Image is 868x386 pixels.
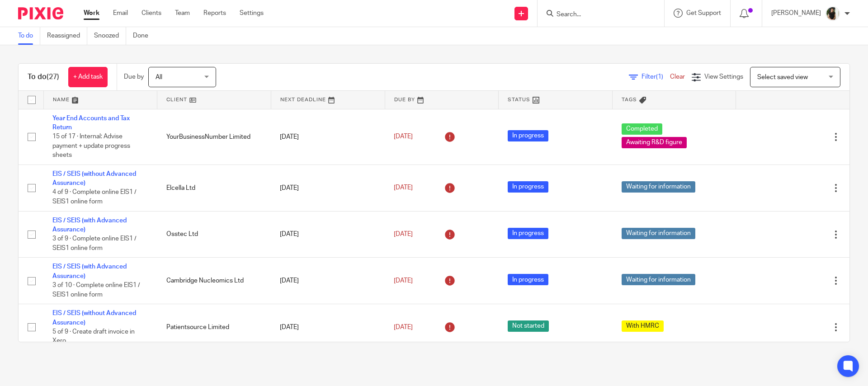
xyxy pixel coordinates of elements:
a: Done [133,27,155,45]
td: [DATE] [271,258,385,304]
a: EIS / SEIS (with Advanced Assurance) [52,264,127,279]
span: Waiting for information [622,228,695,239]
a: Email [113,9,128,18]
td: [DATE] [271,109,385,165]
span: [DATE] [394,185,413,191]
td: Cambridge Nucleomics Ltd [157,258,271,304]
td: Elcella Ltd [157,165,271,211]
span: View Settings [704,74,743,80]
span: Select saved view [757,74,808,80]
a: EIS / SEIS (with Advanced Assurance) [52,217,127,233]
span: In progress [508,181,548,193]
a: EIS / SEIS (without Advanced Assurance) [52,171,136,186]
p: Due by [124,72,144,81]
span: Waiting for information [622,181,695,193]
span: Not started [508,320,549,332]
a: Snoozed [94,27,126,45]
td: YourBusinessNumber Limited [157,109,271,165]
span: 3 of 9 · Complete online EIS1 / SEIS1 online form [52,236,137,252]
span: In progress [508,274,548,285]
td: Osstec Ltd [157,211,271,258]
span: Tags [622,97,637,102]
a: Clear [670,74,685,80]
td: [DATE] [271,165,385,211]
span: 4 of 9 · Complete online EIS1 / SEIS1 online form [52,189,137,205]
span: With HMRC [622,320,664,332]
a: + Add task [68,67,108,87]
td: [DATE] [271,211,385,258]
input: Search [556,11,637,19]
span: 5 of 9 · Create draft invoice in Xero [52,329,135,344]
a: EIS / SEIS (without Advanced Assurance) [52,310,136,325]
span: Awaiting R&D figure [622,137,687,148]
span: (1) [656,74,663,80]
span: 15 of 17 · Internal: Advise payment + update progress sheets [52,133,130,158]
img: Pixie [18,7,63,19]
span: Filter [642,74,670,80]
span: Completed [622,123,662,135]
span: 3 of 10 · Complete online EIS1 / SEIS1 online form [52,282,140,298]
span: [DATE] [394,278,413,284]
span: Get Support [686,10,721,16]
span: All [156,74,162,80]
td: Patientsource Limited [157,304,271,351]
span: Waiting for information [622,274,695,285]
span: In progress [508,130,548,141]
h1: To do [28,72,59,82]
a: Reassigned [47,27,87,45]
a: Work [84,9,99,18]
span: [DATE] [394,324,413,330]
span: (27) [47,73,59,80]
a: Year End Accounts and Tax Return [52,115,130,131]
p: [PERSON_NAME] [771,9,821,18]
td: [DATE] [271,304,385,351]
a: Reports [203,9,226,18]
a: Settings [240,9,264,18]
a: To do [18,27,40,45]
span: [DATE] [394,133,413,140]
span: In progress [508,228,548,239]
a: Clients [142,9,161,18]
a: Team [175,9,190,18]
img: Janice%20Tang.jpeg [826,6,840,21]
span: [DATE] [394,231,413,237]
